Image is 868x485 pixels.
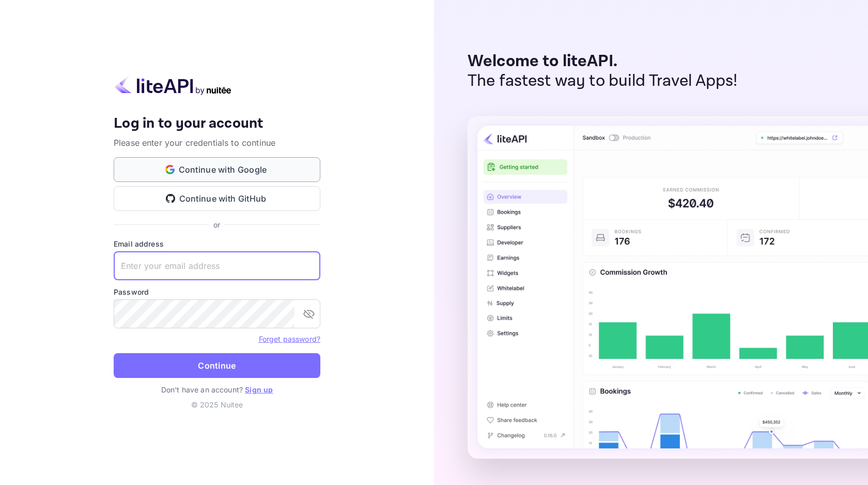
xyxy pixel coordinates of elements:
[114,186,320,211] button: Continue with GitHub
[114,75,233,95] img: liteapi
[259,334,320,344] a: Forget password?
[468,71,738,91] p: The fastest way to build Travel Apps!
[468,52,738,71] p: Welcome to liteAPI.
[114,238,320,249] label: Email address
[299,304,319,324] button: toggle password visibility
[114,286,320,297] label: Password
[114,137,320,149] p: Please enter your credentials to continue
[114,384,320,395] p: Don't have an account?
[114,251,320,280] input: Enter your email address
[245,385,273,394] a: Sign up
[114,157,320,182] button: Continue with Google
[114,115,320,133] h4: Log in to your account
[213,219,220,230] p: or
[114,399,320,410] p: © 2025 Nuitee
[259,335,320,343] a: Forget password?
[114,353,320,378] button: Continue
